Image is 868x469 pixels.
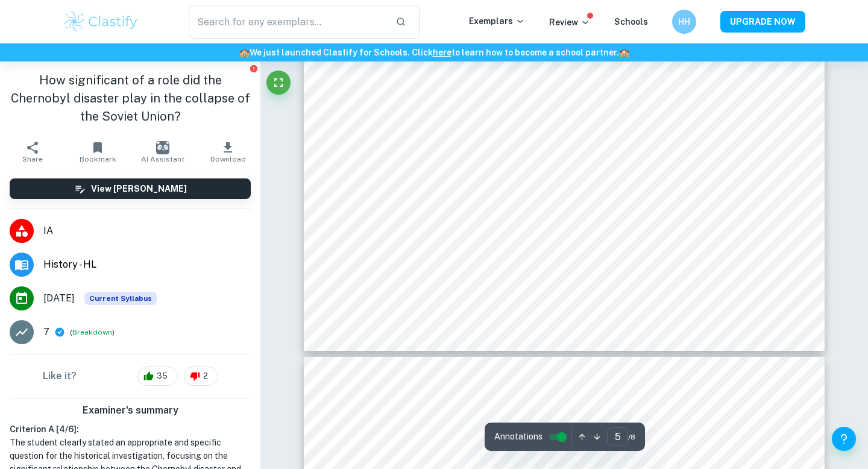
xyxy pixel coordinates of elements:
[266,71,291,95] button: Fullscreen
[10,71,251,125] h1: How significant of a role did the Chernobyl disaster play in the collapse of the Soviet Union?
[43,369,77,383] h6: Like it?
[65,135,130,169] button: Bookmark
[549,16,590,29] p: Review
[5,403,256,418] h6: Examiner's summary
[184,367,218,386] div: 2
[619,48,629,57] span: 🏫
[2,46,866,59] h6: We just launched Clastify for Schools. Click to learn how to become a school partner.
[195,135,260,169] button: Download
[43,224,251,238] span: IA
[72,327,112,338] button: Breakdown
[80,155,116,163] span: Bookmark
[156,141,169,154] img: AI Assistant
[239,48,250,57] span: 🏫
[494,430,542,443] span: Annotations
[433,48,451,57] a: here
[210,155,246,163] span: Download
[43,291,75,306] span: [DATE]
[150,370,174,382] span: 35
[189,5,386,39] input: Search for any exemplars...
[43,325,49,339] p: 7
[91,182,187,195] h6: View [PERSON_NAME]
[832,427,856,451] button: Help and Feedback
[720,11,805,33] button: UPGRADE NOW
[141,155,184,163] span: AI Assistant
[197,370,215,382] span: 2
[137,367,178,386] div: 35
[249,64,258,73] button: Report issue
[63,10,139,34] img: Clastify logo
[614,17,648,27] a: Schools
[678,15,691,28] h6: HH
[70,327,115,338] span: ( )
[43,257,251,272] span: History - HL
[10,423,251,436] h6: Criterion A [ 4 / 6 ]:
[84,292,157,305] span: Current Syllabus
[84,292,157,305] div: This exemplar is based on the current syllabus. Feel free to refer to it for inspiration/ideas wh...
[22,155,43,163] span: Share
[469,14,525,28] p: Exemplars
[672,10,696,34] button: HH
[628,432,635,442] span: / 8
[130,135,195,169] button: AI Assistant
[10,178,251,199] button: View [PERSON_NAME]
